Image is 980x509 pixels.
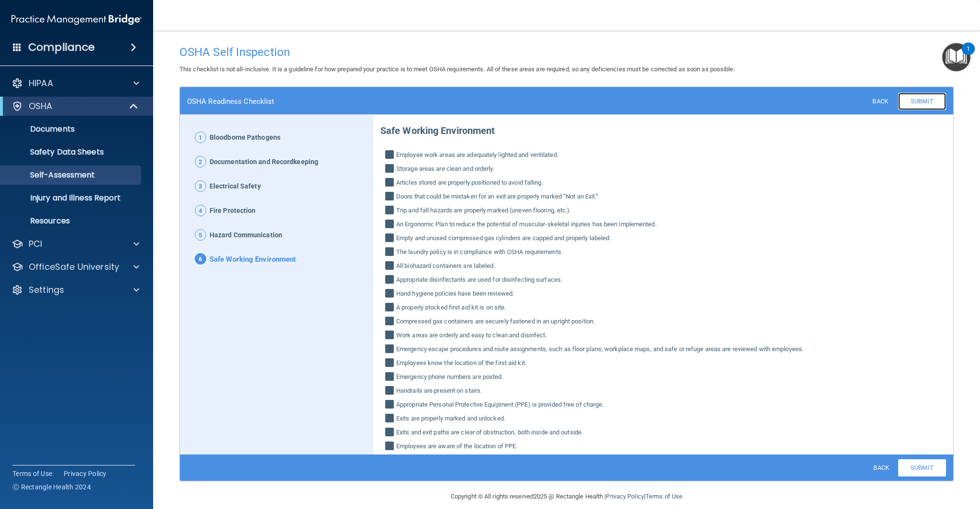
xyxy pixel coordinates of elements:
[396,343,803,355] span: Emergency escape procedures and route assignments, such as floor plans, workplace maps, and safe ...
[396,177,543,188] span: Articles stored are properly positioned to avoid falling.
[385,443,396,452] input: Employees are aware of the location of PPE.
[179,66,735,73] span: This checklist is not all-inclusive. It is a guideline for how prepared your practice is to meet ...
[385,193,396,202] input: Doors that could be mistaken for an exit are properly marked “Not an Exit.”
[385,262,396,272] input: All biohazard containers are labeled.
[210,253,296,266] span: Safe Working Environment
[396,191,599,202] span: Doors that could be mistaken for an exit are properly marked “Not an Exit.”
[942,43,970,71] button: Open Resource Center, 1 new notification
[396,205,571,216] span: Trip and fall hazards are properly marked (uneven flooring, etc.).
[396,330,547,341] span: Work areas are orderly and easy to clean and disinfect.
[195,132,206,143] span: 1
[396,385,482,397] span: Handrails are present on stairs.
[6,124,137,134] p: Documents
[195,180,206,192] span: 3
[814,441,969,479] iframe: Drift Widget Chat Controller
[396,232,611,244] span: Empty and unused compressed gas cylinders are capped and properly labeled.
[11,261,139,273] a: OfficeSafe University
[187,97,274,106] h4: OSHA Readiness Checklist
[385,248,396,258] input: The laundry policy is in compliance with OSHA requirements.
[396,399,604,410] span: Appropriate Personal Protective Equipment (PPE) is provided free of charge.
[385,165,396,175] input: Storage areas are clean and orderly.
[11,284,139,296] a: Settings
[6,216,137,226] p: Resources
[29,77,53,89] p: HIPAA
[210,156,318,168] span: Documentation and Recordkeeping
[385,221,396,230] input: An Ergonomic Plan to reduce the potential of muscular‐skeletal injuries has been implemented.
[29,238,42,250] p: PCI
[29,284,64,296] p: Settings
[179,46,954,58] h4: OSHA Self Inspection
[606,493,644,500] a: Privacy Policy
[210,180,261,193] span: Electrical Safety
[396,413,505,424] span: Exits are properly marked and unlocked.
[380,117,946,140] p: Safe Working Environment
[195,229,206,241] span: 5
[195,205,206,216] span: 4
[29,100,53,112] p: OSHA
[385,290,396,299] input: Hand hygiene policies have been reviewed.
[396,427,583,438] span: Exits and exit paths are clear of obstruction, both inside and outside.
[11,238,139,250] a: PCI
[396,371,503,383] span: Emergency phone numbers are posted.
[210,205,256,217] span: Fire Protection
[11,10,142,29] img: PMB logo
[396,357,526,369] span: Employees know the location of the first aid kit.
[396,219,657,230] span: An Ergonomic Plan to reduce the potential of muscular‐skeletal injuries has been implemented.
[6,193,137,203] p: Injury and Illness Report
[385,151,396,161] input: Employee work areas are adequately lighted and ventilated.
[12,469,52,478] a: Terms of Use
[385,304,396,313] input: A properly stocked first aid kit is on site.
[385,387,396,397] input: Handrails are present on stairs.
[385,345,396,355] input: Emergency escape procedures and route assignments, such as floor plans, workplace maps, and safe ...
[11,100,139,112] a: OSHA
[396,163,494,175] span: Storage areas are clean and orderly.
[64,469,107,478] a: Privacy Policy
[385,179,396,188] input: Articles stored are properly positioned to avoid falling.
[396,316,595,327] span: Compressed gas containers are securely fastened in an upright position.
[210,132,280,144] span: Bloodborne Pathogens
[6,170,137,180] p: Self-Assessment
[396,288,514,299] span: Hand hygiene policies have been reviewed.
[29,261,119,273] p: OfficeSafe University
[385,318,396,327] input: Compressed gas containers are securely fastened in an upright position.
[11,77,139,89] a: HIPAA
[28,41,95,54] h4: Compliance
[195,156,206,167] span: 2
[385,429,396,438] input: Exits and exit paths are clear of obstruction, both inside and outside.
[385,415,396,424] input: Exits are properly marked and unlocked.
[385,234,396,244] input: Empty and unused compressed gas cylinders are capped and properly labeled.
[6,147,137,157] p: Safety Data Sheets
[898,93,946,110] a: Submit
[12,482,91,492] span: Ⓒ Rectangle Health 2024
[396,149,558,161] span: Employee work areas are adequately lighted and ventilated.
[385,276,396,286] input: Appropriate disinfectants are used for disinfecting surfaces.
[396,274,562,286] span: Appropriate disinfectants are used for disinfecting surfaces.
[385,373,396,383] input: Emergency phone numbers are posted.
[646,493,682,500] a: Terms of Use
[385,332,396,341] input: Work areas are orderly and easy to clean and disinfect.
[195,253,206,265] span: 6
[385,401,396,410] input: Appropriate Personal Protective Equipment (PPE) is provided free of charge.
[385,359,396,369] input: Employees know the location of the first aid kit.
[864,94,895,108] a: Back
[385,207,396,216] input: Trip and fall hazards are properly marked (uneven flooring, etc.).
[396,441,517,452] span: Employees are aware of the location of PPE.
[396,246,563,258] span: The laundry policy is in compliance with OSHA requirements.
[210,229,282,242] span: Hazard Communication
[396,260,495,272] span: All biohazard containers are labeled.
[967,49,970,61] div: 1
[396,302,506,313] span: A properly stocked first aid kit is on site.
